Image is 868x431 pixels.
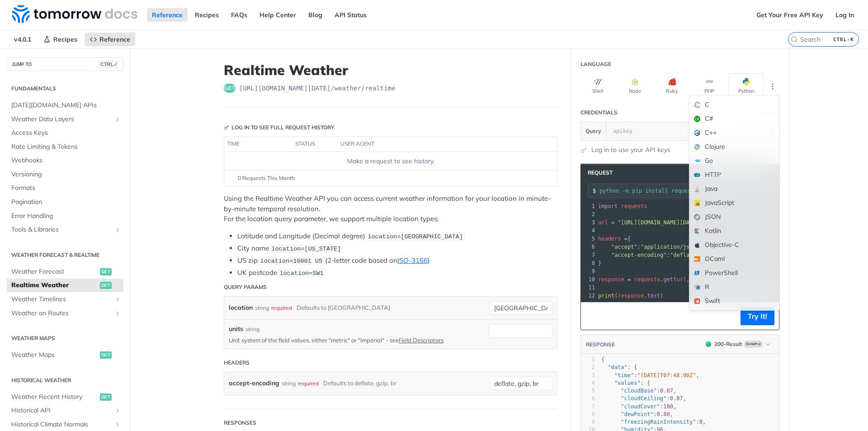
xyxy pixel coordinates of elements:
[729,73,764,99] button: Python
[7,404,123,417] a: Historical APIShow subpages for Historical API
[399,336,443,344] a: Field Descriptors
[11,142,121,152] span: Rate Limiting & Tokens
[7,265,123,279] a: Weather Forecastget
[7,293,123,306] a: Weather TimelinesShow subpages for Weather Timelines
[581,284,596,292] div: 11
[297,301,390,314] div: Defaults to [GEOGRAPHIC_DATA]
[598,236,631,242] span: {
[583,169,613,177] span: Request
[598,276,742,283] span: . ( , )
[601,356,604,363] span: {
[224,84,236,93] span: get
[621,203,647,209] span: requests
[614,372,634,379] span: "time"
[11,212,121,221] span: Error Handling
[580,60,611,68] div: Language
[637,372,696,379] span: "[DATE]T07:48:00Z"
[618,73,652,99] button: Node
[224,62,557,78] h1: Realtime Weather
[791,36,798,43] svg: Search
[114,116,121,123] button: Show subpages for Weather Data Layers
[7,376,123,384] h2: Historical Weather
[337,137,539,152] th: user agent
[655,73,689,99] button: Ruby
[618,293,644,299] span: response
[260,258,322,265] span: location=10001 US
[12,5,137,23] img: Tomorrow.io Weather API Docs
[114,407,121,414] button: Show subpages for Historical API
[663,403,673,410] span: 100
[676,276,686,283] span: url
[581,210,596,218] div: 2
[330,8,372,22] a: API Status
[670,395,683,402] span: 0.07
[7,279,123,292] a: Realtime Weatherget
[237,231,557,242] li: Latitude and Longitude (Decimal degree)
[224,283,267,291] div: Query Params
[237,243,557,254] li: City name
[689,224,779,238] div: Kotlin
[581,364,595,371] div: 2
[7,390,123,404] a: Weather Recent Historyget
[581,387,595,395] div: 5
[7,195,123,209] a: Pagination
[581,122,606,140] button: Query
[7,168,123,181] a: Versioning
[598,260,601,266] span: }
[598,244,703,250] span: : ,
[7,99,123,112] a: [DATE][DOMAIN_NAME] APIs
[580,109,618,117] div: Credentials
[689,196,779,210] div: JavaScript
[11,295,112,304] span: Weather Timelines
[598,293,664,299] span: ( . )
[641,244,699,250] span: "application/json"
[11,309,112,318] span: Weather on Routes
[581,218,596,227] div: 3
[11,420,112,429] span: Historical Climate Normals
[621,411,653,417] span: "dewPoint"
[323,377,396,390] div: Defaults to deflate, gzip, br
[601,388,676,394] span: : ,
[11,350,98,360] span: Weather Maps
[621,395,666,402] span: "cloudCeiling"
[598,276,624,283] span: response
[38,33,82,46] a: Recipes
[611,219,614,226] span: =
[611,244,637,250] span: "accept"
[226,8,252,22] a: FAQs
[585,309,598,323] button: Copy to clipboard
[689,112,779,126] div: C#
[245,325,259,333] div: string
[368,233,463,240] span: location=[GEOGRAPHIC_DATA]
[581,243,596,251] div: 6
[114,310,121,317] button: Show subpages for Weather on Routes
[621,419,696,425] span: "freezingRainIntensity"
[255,8,301,22] a: Help Center
[601,419,706,425] span: : ,
[100,268,112,275] span: get
[292,137,337,152] th: status
[11,198,121,207] span: Pagination
[229,336,476,344] p: Unit system of the field values, either "metric" or "imperial" - see
[581,227,596,235] div: 4
[608,364,627,370] span: "data"
[224,137,292,152] th: time
[689,126,779,140] div: C++
[591,145,670,155] a: Log in to use your API keys
[621,403,660,410] span: "cloudCover"
[627,276,631,283] span: =
[621,388,656,394] span: "cloudBase"
[9,33,36,46] span: v4.0.1
[585,340,615,349] button: RESPONSE
[224,419,256,427] div: Responses
[744,341,763,348] span: Example
[689,238,779,252] div: Objective-C
[699,419,703,425] span: 0
[11,393,98,402] span: Weather Recent History
[670,252,732,258] span: "deflate, gzip, br"
[7,57,123,71] button: JUMP TOCTRL-/
[7,334,123,342] h2: Weather Maps
[701,340,774,349] button: 200200-ResultExample
[53,35,77,43] span: Recipes
[689,252,779,266] div: OCaml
